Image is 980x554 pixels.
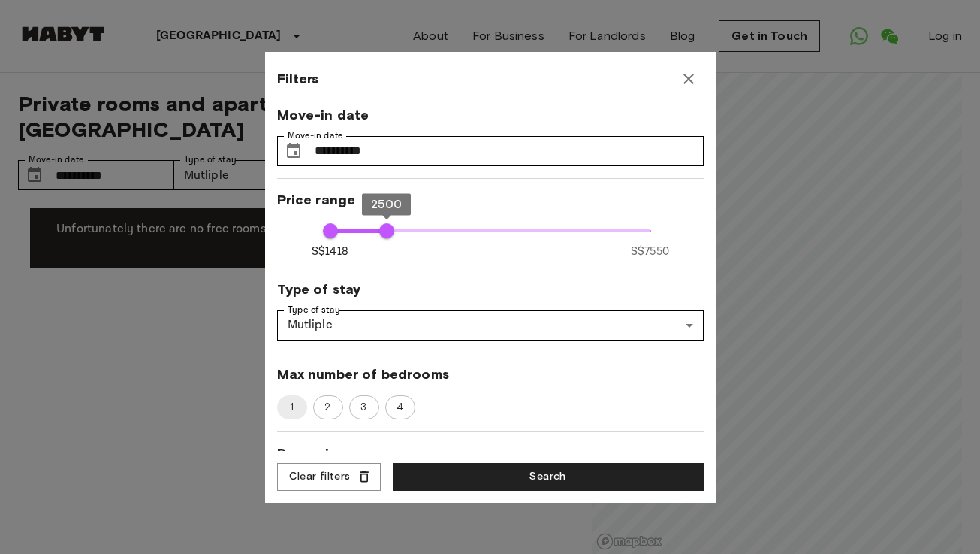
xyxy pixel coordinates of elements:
[288,304,340,316] label: Type of stay
[393,463,704,491] button: Search
[288,129,343,142] label: Move-in date
[385,395,415,419] div: 4
[281,400,303,415] span: 1
[349,395,379,419] div: 3
[277,463,381,491] button: Clear filters
[312,244,348,259] span: S$1418
[388,400,412,415] span: 4
[277,191,704,209] span: Price range
[279,136,309,166] button: Choose date, selected date is 29 Oct 2025
[277,365,704,383] span: Max number of bedrooms
[371,197,402,210] span: 2500
[277,280,704,298] span: Type of stay
[277,395,307,419] div: 1
[631,244,669,259] span: S$7550
[277,444,704,462] span: Room size
[352,400,375,415] span: 3
[277,106,704,124] span: Move-in date
[313,395,343,419] div: 2
[277,310,704,341] div: Mutliple
[277,70,319,88] span: Filters
[316,400,339,415] span: 2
